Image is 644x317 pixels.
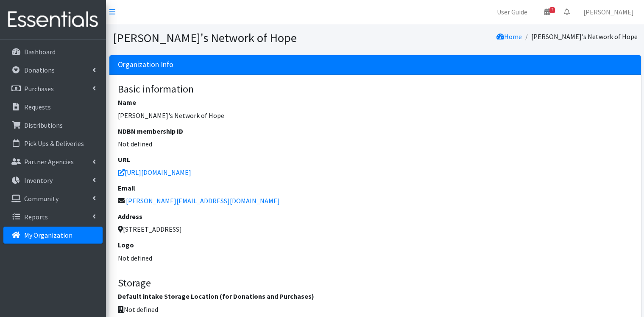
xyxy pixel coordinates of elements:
[24,121,63,129] p: Distributions
[118,110,633,121] p: [PERSON_NAME]'s Network of Hope
[118,253,633,263] p: Not defined
[3,135,103,152] a: Pick Ups & Deliveries
[118,83,633,95] h4: Basic information
[118,304,633,314] p: Not defined
[113,31,372,45] h1: [PERSON_NAME]'s Network of Hope
[118,127,633,135] h6: NDBN membership ID
[118,213,633,221] h6: Address
[24,231,72,239] p: My Organization
[3,153,103,170] a: Partner Agencies
[3,80,103,97] a: Purchases
[118,168,191,177] a: [URL][DOMAIN_NAME]
[118,241,633,249] h6: Logo
[3,227,103,244] a: My Organization
[24,213,48,221] p: Reports
[24,176,53,185] p: Inventory
[24,139,84,148] p: Pick Ups & Deliveries
[496,32,522,41] a: Home
[118,98,633,107] h6: Name
[522,31,638,43] li: [PERSON_NAME]'s Network of Hope
[118,277,633,289] h4: Storage
[118,224,633,234] address: [STREET_ADDRESS]
[24,66,55,74] p: Donations
[118,60,173,69] h2: Organization Info
[118,184,633,192] h6: Email
[3,190,103,207] a: Community
[549,7,555,13] span: 7
[3,62,103,79] a: Donations
[3,208,103,225] a: Reports
[126,196,280,205] a: Email organization - opens in new tab
[118,139,633,149] p: Not defined
[3,172,103,189] a: Inventory
[3,117,103,134] a: Distributions
[3,43,103,60] a: Dashboard
[24,84,54,93] p: Purchases
[24,157,74,166] p: Partner Agencies
[118,156,633,164] h6: URL
[24,103,51,111] p: Requests
[577,3,641,20] a: [PERSON_NAME]
[3,6,103,34] img: HumanEssentials
[538,3,557,20] a: 7
[24,48,56,56] p: Dashboard
[24,194,59,203] p: Community
[490,3,534,20] a: User Guide
[118,292,633,300] h6: Default intake Storage Location (for Donations and Purchases)
[3,98,103,115] a: Requests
